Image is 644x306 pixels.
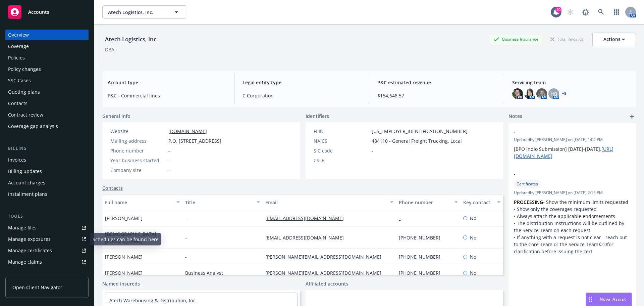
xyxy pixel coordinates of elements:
[182,194,263,210] button: Title
[265,215,349,221] a: [EMAIL_ADDRESS][DOMAIN_NAME]
[314,147,369,154] div: SIC code
[8,110,43,120] div: Contract review
[8,177,45,188] div: Account charges
[598,241,607,248] em: first
[28,9,49,15] span: Accounts
[185,199,253,206] div: Title
[399,199,450,206] div: Phone number
[102,35,161,44] div: Atech Logistics, Inc.
[8,64,41,75] div: Policy changes
[8,98,28,109] div: Contacts
[8,121,58,132] div: Coverage gap analysis
[108,79,226,86] span: Account type
[8,222,37,233] div: Manage files
[8,155,26,165] div: Invoices
[399,234,446,241] a: [PHONE_NUMBER]
[5,3,89,21] a: Accounts
[594,5,608,19] a: Search
[185,215,187,222] span: -
[8,87,40,97] div: Quoting plans
[8,245,52,256] div: Manage certificates
[306,280,348,287] a: Affiliated accounts
[110,137,166,144] div: Mailing address
[102,184,123,191] a: Contacts
[5,189,89,200] a: Installment plans
[102,5,186,19] button: Atech Logistics, Inc.
[463,199,493,206] div: Key contact
[5,155,89,165] a: Invoices
[536,88,547,99] img: photo
[512,88,523,99] img: photo
[524,88,535,99] img: photo
[5,234,89,245] a: Manage exposures
[8,268,40,279] div: Manage BORs
[265,254,387,260] a: [PERSON_NAME][EMAIL_ADDRESS][DOMAIN_NAME]
[372,157,373,164] span: -
[517,181,538,187] span: Certificates
[105,253,143,260] span: [PERSON_NAME]
[5,213,89,220] div: Tools
[110,128,166,135] div: Website
[603,33,625,46] div: Actions
[563,5,577,19] a: Start snowing
[470,215,476,222] span: No
[265,270,387,276] a: [PERSON_NAME][EMAIL_ADDRESS][DOMAIN_NAME]
[185,253,187,260] span: -
[490,35,542,43] div: Business Insurance
[5,121,89,132] a: Coverage gap analysis
[5,98,89,109] a: Contacts
[8,75,31,86] div: SSC Cases
[514,129,613,136] span: -
[5,268,89,279] a: Manage BORs
[108,9,166,16] span: Atech Logistics, Inc.
[399,254,446,260] a: [PHONE_NUMBER]
[5,52,89,63] a: Policies
[514,199,543,205] strong: PROCESSING
[185,269,223,276] span: Business Analyst
[5,30,89,40] a: Overview
[512,79,631,86] span: Servicing team
[5,222,89,233] a: Manage files
[168,147,170,154] span: -
[110,147,166,154] div: Phone number
[396,194,460,210] button: Phone number
[5,75,89,86] a: SSC Cases
[579,5,592,19] a: Report a Bug
[314,128,369,135] div: FEIN
[306,113,329,120] span: Identifiers
[105,199,172,206] div: Full name
[314,157,369,164] div: CSLB
[470,253,476,260] span: No
[5,64,89,75] a: Policy changes
[592,33,636,46] button: Actions
[8,30,29,40] div: Overview
[372,128,468,135] span: [US_EMPLOYER_IDENTIFICATION_NUMBER]
[514,145,631,160] p: [BPO Indio Submission] [DATE]-[DATE].
[102,194,182,210] button: Full name
[562,92,567,96] a: +5
[377,92,496,99] span: $154,648.57
[508,123,636,165] div: -Updatedby [PERSON_NAME] on [DATE] 1:04 PM[BPO Indio Submission] [DATE]-[DATE].[URL][DOMAIN_NAME]
[105,230,180,245] span: [DEMOGRAPHIC_DATA][PERSON_NAME]
[372,137,462,144] span: 484110 - General Freight Trucking, Local
[5,110,89,120] a: Contract review
[508,165,636,260] div: -CertificatesUpdatedby [PERSON_NAME] on [DATE] 2:15 PMPROCESSING• Show the minimum limits request...
[168,167,170,174] span: -
[5,245,89,256] a: Manage certificates
[168,137,221,144] span: P.O. [STREET_ADDRESS]
[109,297,197,304] a: Atech Warehousing & Distribution, Inc.
[265,234,349,241] a: [EMAIL_ADDRESS][DOMAIN_NAME]
[461,194,503,210] button: Key contact
[8,52,25,63] div: Policies
[105,46,117,53] div: DBA: -
[102,280,140,287] a: Named insureds
[168,128,207,134] a: [DOMAIN_NAME]
[5,145,89,152] div: Billing
[555,7,561,13] div: 20
[5,177,89,188] a: Account charges
[5,257,89,267] a: Manage claims
[263,194,396,210] button: Email
[586,293,632,306] button: Nova Assist
[185,234,187,241] span: -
